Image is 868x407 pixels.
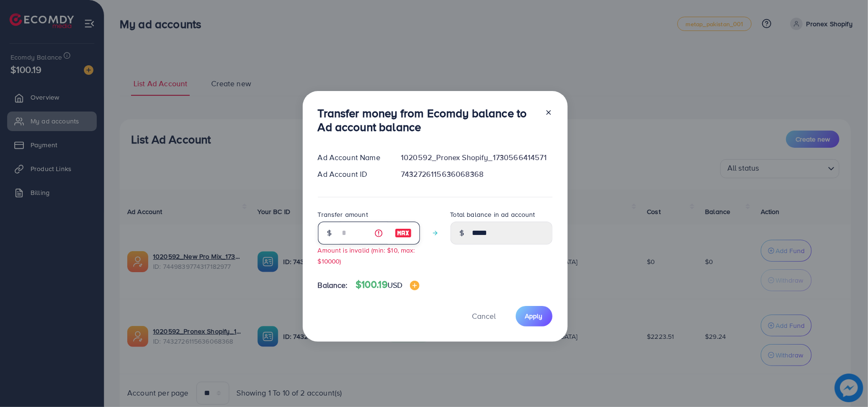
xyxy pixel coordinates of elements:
[516,306,552,326] button: Apply
[395,227,412,239] img: image
[356,279,420,291] h4: $100.19
[393,169,560,180] div: 7432726115636068368
[318,280,348,291] span: Balance:
[318,106,537,134] h3: Transfer money from Ecomdy balance to Ad account balance
[388,280,402,290] span: USD
[393,152,560,163] div: 1020592_Pronex Shopify_1730566414571
[525,311,543,321] span: Apply
[450,210,535,219] label: Total balance in ad account
[410,281,419,290] img: image
[460,306,508,326] button: Cancel
[472,311,496,321] span: Cancel
[318,210,368,219] label: Transfer amount
[310,169,394,180] div: Ad Account ID
[310,152,394,163] div: Ad Account Name
[318,245,415,265] small: Amount is invalid (min: $10, max: $10000)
